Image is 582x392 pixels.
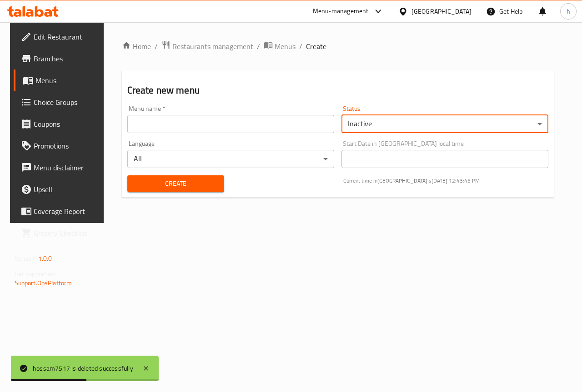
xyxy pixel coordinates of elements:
h2: Create new menu [127,84,549,97]
span: Version: [15,253,37,264]
a: Menus [264,40,296,52]
span: Promotions [34,140,100,151]
a: Menu disclaimer [14,157,107,179]
a: Coverage Report [14,200,107,222]
span: Upsell [34,184,100,195]
li: / [299,41,302,52]
span: Branches [34,53,100,64]
span: h [567,6,570,16]
a: Branches [14,48,107,69]
nav: breadcrumb [122,40,554,52]
a: Restaurants management [161,40,253,52]
button: Create [127,175,225,192]
span: Create [306,41,326,52]
div: [GEOGRAPHIC_DATA] [411,6,472,16]
li: / [155,41,158,52]
p: Current time in [GEOGRAPHIC_DATA] is [DATE] 12:43:45 PM [343,177,548,185]
a: Coupons [14,113,107,135]
span: Restaurants management [172,41,253,52]
span: Get support on: [15,268,56,280]
span: Menus [275,41,296,52]
span: Create [135,178,217,189]
span: 1.0.0 [38,253,52,264]
span: Choice Groups [34,97,100,108]
a: Menus [14,69,107,91]
a: Grocery Checklist [14,222,107,244]
span: Menus [35,75,100,86]
li: / [257,41,260,52]
span: Edit Restaurant [34,31,100,42]
a: Support.OpsPlatform [15,277,72,289]
a: Home [122,41,151,52]
a: Choice Groups [14,91,107,113]
a: Edit Restaurant [14,26,107,48]
div: Inactive [341,115,548,133]
span: Coupons [34,119,100,129]
span: Menu disclaimer [34,162,100,173]
span: Grocery Checklist [34,228,100,238]
span: Coverage Report [34,206,100,217]
a: Upsell [14,179,107,200]
div: All [127,150,334,168]
input: Please enter Menu name [127,115,334,133]
div: hossam7517 is deleted successfully [33,363,133,373]
a: Promotions [14,135,107,157]
div: Menu-management [313,6,369,17]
